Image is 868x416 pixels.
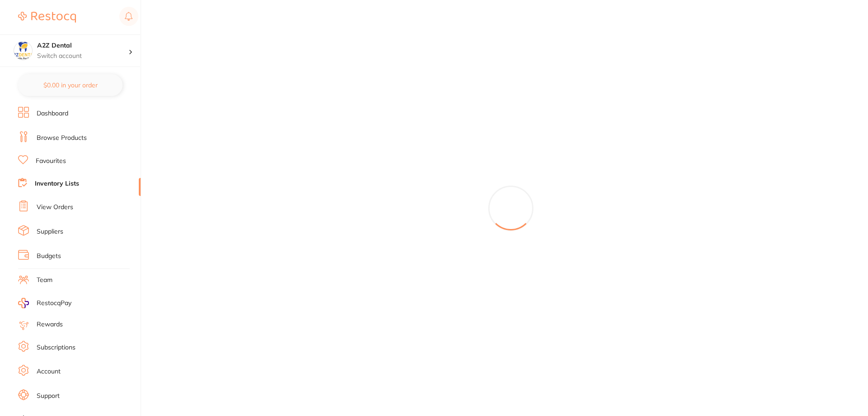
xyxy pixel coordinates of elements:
a: Suppliers [37,227,63,236]
a: Account [37,367,61,376]
span: RestocqPay [37,299,71,308]
p: Switch account [37,52,128,61]
img: RestocqPay [18,298,29,308]
a: Team [37,276,52,285]
a: Support [37,392,60,401]
a: Favourites [36,157,66,166]
a: RestocqPay [18,298,71,308]
a: Budgets [37,252,61,261]
a: Rewards [37,320,63,329]
h4: A2Z Dental [37,41,128,50]
a: Dashboard [37,109,68,118]
img: Restocq Logo [18,12,76,23]
a: View Orders [37,203,73,212]
button: $0.00 in your order [18,74,123,96]
a: Restocq Logo [18,7,76,28]
img: A2Z Dental [14,42,32,60]
a: Subscriptions [37,343,75,352]
a: Browse Products [37,134,87,143]
a: Inventory Lists [35,179,79,188]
